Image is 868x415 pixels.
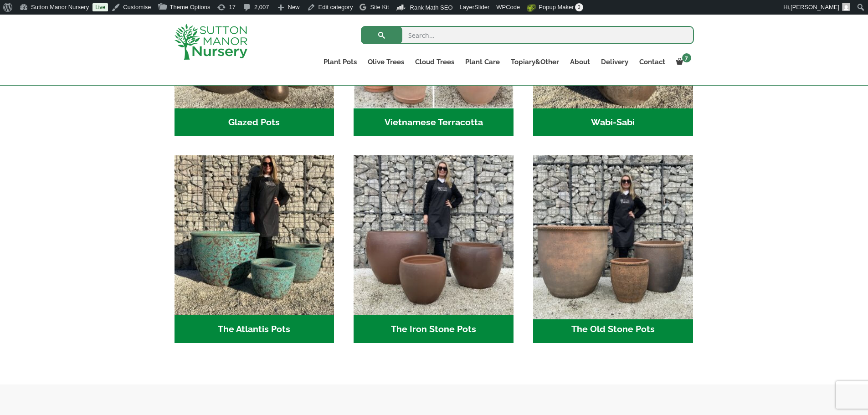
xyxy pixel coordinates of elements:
h2: The Atlantis Pots [175,315,334,343]
span: Site Kit [370,4,389,10]
a: Visit product category The Iron Stone Pots [354,155,514,343]
img: The Old Stone Pots [529,152,697,319]
a: Visit product category The Old Stone Pots [533,155,693,343]
span: Rank Math SEO [410,4,453,11]
img: logo [175,24,247,60]
input: Search... [361,26,694,44]
a: Visit product category The Atlantis Pots [175,155,334,343]
h2: Wabi-Sabi [533,108,693,137]
a: Delivery [596,56,634,68]
img: The Atlantis Pots [175,155,334,315]
a: Cloud Trees [410,56,460,68]
a: Topiary&Other [505,56,565,68]
h2: Glazed Pots [175,108,334,137]
a: Plant Pots [318,56,362,68]
a: Olive Trees [362,56,410,68]
h2: The Old Stone Pots [533,315,693,343]
a: Contact [634,56,671,68]
span: 7 [682,53,691,62]
span: [PERSON_NAME] [791,4,839,10]
a: 7 [671,56,694,68]
a: Plant Care [460,56,505,68]
a: About [565,56,596,68]
a: Live [92,3,108,11]
span: 0 [575,3,583,11]
h2: Vietnamese Terracotta [354,108,514,137]
h2: The Iron Stone Pots [354,315,514,343]
img: The Iron Stone Pots [354,155,514,315]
